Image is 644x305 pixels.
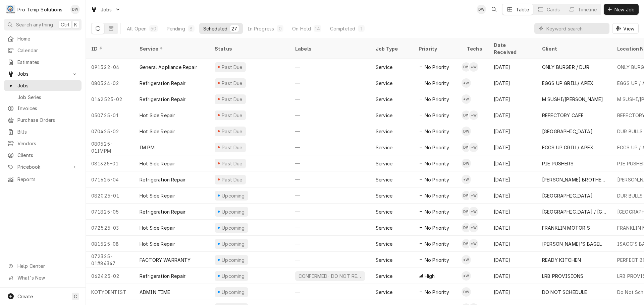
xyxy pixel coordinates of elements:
[140,80,185,87] div: Refrigeration Repair
[140,224,175,231] div: Hot Side Repair
[278,25,282,32] div: 0
[425,273,435,280] span: High
[488,75,537,91] div: [DATE]
[425,80,449,87] span: No Priority
[425,128,449,135] span: No Priority
[315,25,320,32] div: 14
[488,220,537,236] div: [DATE]
[86,91,134,107] div: 0142525-02
[221,128,244,135] div: Past Due
[140,112,175,119] div: Hot Side Repair
[425,176,449,183] span: No Priority
[376,80,392,87] div: Service
[88,4,123,15] a: Go to Jobs
[167,25,185,32] div: Pending
[376,240,392,247] div: Service
[221,144,244,151] div: Past Due
[4,57,82,68] a: Estimates
[295,45,365,52] div: Labels
[140,289,170,296] div: ADMIN TIME
[462,207,471,216] div: DW
[290,139,370,155] div: —
[462,143,471,152] div: Dakota Williams's Avatar
[151,25,156,32] div: 50
[4,68,82,79] a: Go to Jobs
[542,224,590,231] div: FRANKLIN MOTOR'S
[221,64,244,71] div: Past Due
[542,289,587,296] div: DO NOT SCHEDULE
[4,272,82,283] a: Go to What's New
[469,110,478,120] div: *Kevin Williams's Avatar
[462,110,471,120] div: Dakota Williams's Avatar
[488,139,537,155] div: [DATE]
[469,223,478,232] div: *Kevin Williams's Avatar
[290,220,370,236] div: —
[290,155,370,171] div: —
[86,155,134,171] div: 081325-01
[425,256,449,263] span: No Priority
[140,208,185,215] div: Refrigeration Repair
[221,176,244,183] div: Past Due
[542,192,593,199] div: [GEOGRAPHIC_DATA]
[425,96,449,103] span: No Priority
[74,21,77,28] span: K
[462,127,471,136] div: DW
[4,19,82,30] button: Search anythingCtrlK
[4,150,82,161] a: Clients
[425,192,449,199] span: No Priority
[140,128,175,135] div: Hot Side Repair
[17,274,77,281] span: What's New
[376,45,408,52] div: Job Type
[542,80,593,87] div: EGGS UP GRILL/ APEX
[221,80,244,87] div: Past Due
[462,191,471,200] div: DW
[462,175,471,184] div: *Kevin Williams's Avatar
[469,239,478,248] div: *Kevin Williams's Avatar
[462,207,471,216] div: Dakota Williams's Avatar
[488,155,537,171] div: [DATE]
[488,204,537,220] div: [DATE]
[91,45,127,52] div: ID
[376,144,392,151] div: Service
[488,252,537,268] div: [DATE]
[542,176,606,183] div: [PERSON_NAME] BROTHER'S STEAK HOUSE
[477,5,486,14] div: Dana Williams's Avatar
[462,159,471,168] div: DW
[6,5,15,14] div: Pro Temp Solutions's Avatar
[376,96,392,103] div: Service
[4,80,82,91] a: Jobs
[542,112,584,119] div: REFECTORY CAFE
[86,139,134,155] div: 080525-01IMPM
[376,160,392,167] div: Service
[140,64,197,71] div: General Appliance Repair
[221,112,244,119] div: Past Due
[290,236,370,252] div: —
[215,45,283,52] div: Status
[542,144,593,151] div: EGGS UP GRILL/ APEX
[221,208,246,215] div: Upcoming
[488,171,537,187] div: [DATE]
[488,268,537,284] div: [DATE]
[488,107,537,123] div: [DATE]
[546,23,606,34] input: Keyword search
[462,255,471,264] div: *Kevin Williams's Avatar
[17,176,78,183] span: Reports
[17,59,78,66] span: Estimates
[425,144,449,151] span: No Priority
[376,289,392,296] div: Service
[86,204,134,220] div: 071825-05
[477,5,486,14] div: DW
[290,284,370,300] div: —
[469,191,478,200] div: *Kevin Williams's Avatar
[376,224,392,231] div: Service
[86,171,134,187] div: 071625-04
[16,21,53,28] span: Search anything
[17,117,78,124] span: Purchase Orders
[469,207,478,216] div: *Kevin Williams's Avatar
[376,112,392,119] div: Service
[290,123,370,139] div: —
[376,208,392,215] div: Service
[290,75,370,91] div: —
[578,6,597,13] div: Timeline
[462,271,471,281] div: *Kevin Williams's Avatar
